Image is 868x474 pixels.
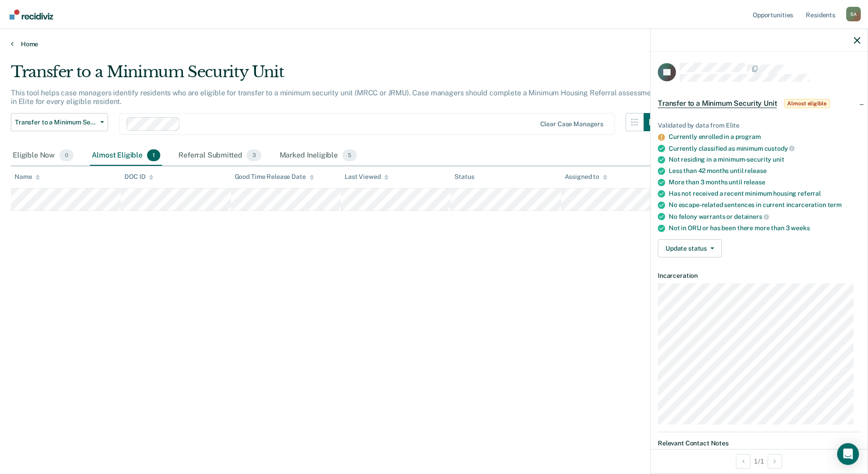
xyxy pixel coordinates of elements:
[669,156,860,163] div: Not residing in a minimum-security
[669,178,860,186] div: More than 3 months until
[669,212,860,221] div: No felony warrants or
[837,443,859,465] div: Open Intercom Messenger
[345,173,389,181] div: Last Viewed
[658,122,860,129] div: Validated by data from Elite
[278,146,359,166] div: Marked Ineligible
[124,173,153,181] div: DOC ID
[828,201,842,208] span: term
[744,178,765,186] span: release
[669,133,860,141] div: Currently enrolled in a program
[669,224,860,232] div: Not in ORU or has been there more than 3
[10,10,53,20] img: Recidiviz
[235,173,314,181] div: Good Time Release Date
[734,213,769,220] span: detainers
[669,190,860,197] div: Has not received a recent minimum housing
[11,89,658,106] p: This tool helps case managers identify residents who are eligible for transfer to a minimum secur...
[15,173,40,181] div: Name
[669,167,860,175] div: Less than 42 months until
[745,167,766,174] span: release
[768,454,782,469] button: Next Opportunity
[658,272,860,280] dt: Incarceration
[59,149,74,161] span: 0
[658,99,777,108] span: Transfer to a Minimum Security Unit
[147,149,160,161] span: 1
[846,7,861,21] div: S A
[651,449,868,473] div: 1 / 1
[565,173,607,181] div: Assigned to
[342,149,357,161] span: 5
[791,224,809,232] span: weeks
[454,173,474,181] div: Status
[669,201,860,209] div: No escape-related sentences in current incarceration
[11,63,662,89] div: Transfer to a Minimum Security Unit
[658,439,860,447] dt: Relevant Contact Notes
[773,156,784,163] span: unit
[90,146,162,166] div: Almost Eligible
[846,7,861,21] button: Profile dropdown button
[11,40,857,48] a: Home
[798,190,821,197] span: referral
[736,454,750,469] button: Previous Opportunity
[540,120,603,128] div: Clear case managers
[651,89,868,118] div: Transfer to a Minimum Security UnitAlmost eligible
[247,149,261,161] span: 3
[177,146,263,166] div: Referral Submitted
[11,146,75,166] div: Eligible Now
[658,239,722,257] button: Update status
[669,144,860,153] div: Currently classified as minimum
[764,145,795,152] span: custody
[784,99,829,108] span: Almost eligible
[15,118,97,126] span: Transfer to a Minimum Security Unit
